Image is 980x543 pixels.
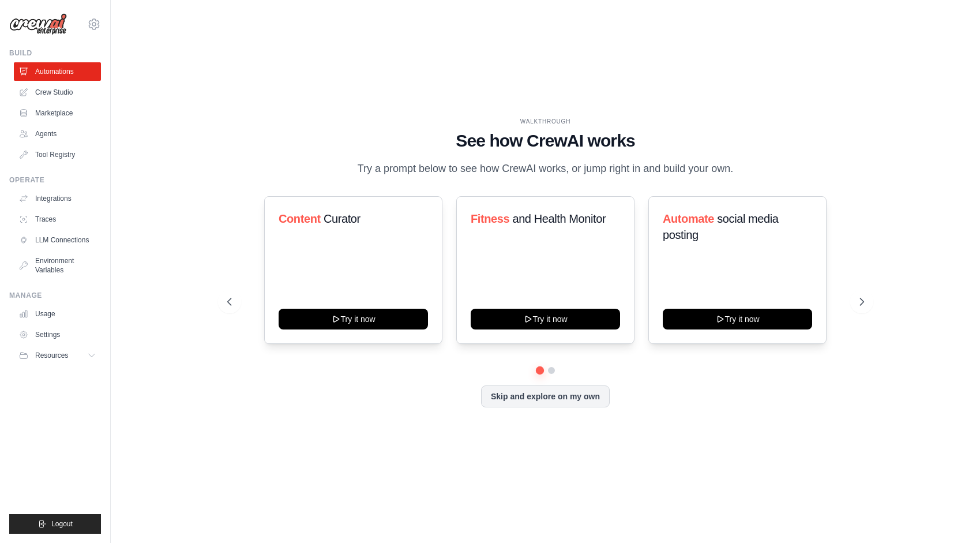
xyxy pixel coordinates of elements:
span: social media posting [663,212,779,241]
button: Try it now [663,309,812,329]
div: Build [9,48,101,58]
span: Fitness [471,212,509,225]
button: Try it now [279,309,428,329]
button: Try it now [471,309,620,329]
span: Resources [35,351,68,360]
div: WALKTHROUGH [227,117,864,126]
h1: See how CrewAI works [227,130,864,151]
a: Environment Variables [14,252,101,279]
span: Logout [51,519,73,529]
img: Logo [9,13,67,35]
button: Resources [14,346,101,365]
div: Operate [9,175,101,185]
span: Automate [663,212,714,225]
div: Manage [9,291,101,300]
button: Skip and explore on my own [481,385,610,407]
span: Content [279,212,321,225]
a: Crew Studio [14,83,101,102]
a: Automations [14,62,101,81]
a: Marketplace [14,104,101,122]
span: and Health Monitor [512,212,606,225]
a: LLM Connections [14,231,101,249]
a: Settings [14,325,101,344]
button: Logout [9,514,101,534]
a: Usage [14,305,101,323]
a: Agents [14,125,101,143]
p: Try a prompt below to see how CrewAI works, or jump right in and build your own. [352,160,739,177]
a: Tool Registry [14,145,101,164]
a: Integrations [14,189,101,208]
span: Curator [323,212,360,225]
a: Traces [14,210,101,229]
